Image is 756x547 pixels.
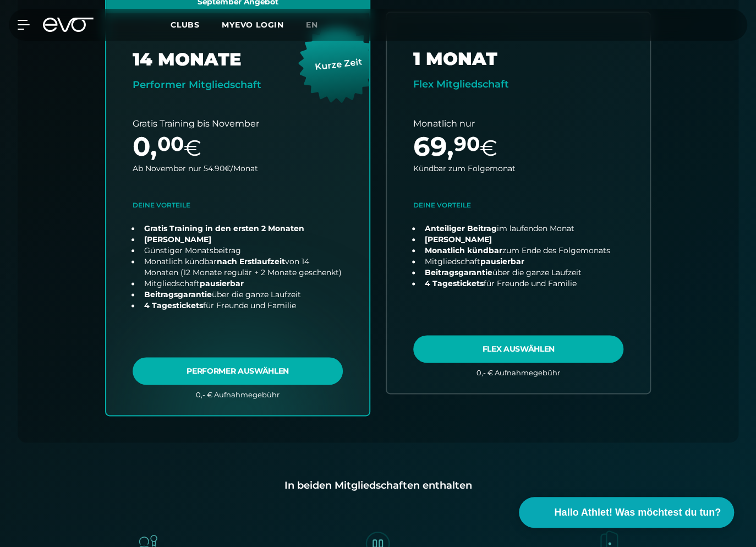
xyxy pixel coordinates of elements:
[387,13,650,393] a: choose plan
[171,19,222,30] a: Clubs
[306,20,318,30] span: en
[171,20,200,30] span: Clubs
[519,497,734,528] button: Hallo Athlet! Was möchtest du tun?
[306,19,331,31] a: en
[222,20,284,30] a: MYEVO LOGIN
[35,478,721,493] div: In beiden Mitgliedschaften enthalten
[554,505,721,520] span: Hallo Athlet! Was möchtest du tun?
